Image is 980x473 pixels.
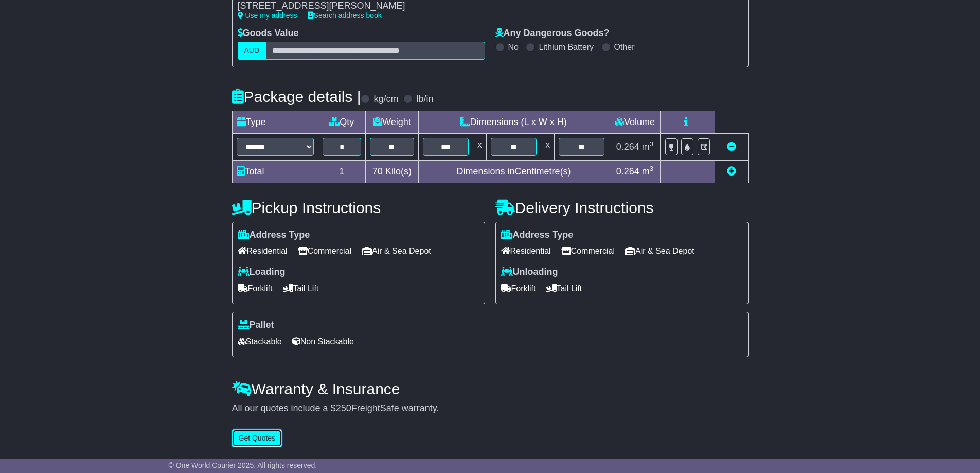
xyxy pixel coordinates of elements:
td: Qty [318,111,366,133]
td: 1 [318,160,366,183]
h4: Package details | [232,88,361,105]
span: m [642,142,654,152]
label: Any Dangerous Goods? [495,28,610,39]
span: Forklift [238,281,273,296]
label: AUD [238,42,266,60]
td: Dimensions (L x W x H) [418,111,609,133]
span: 0.264 [616,142,639,152]
label: lb/in [416,94,433,105]
a: Remove this item [727,142,736,152]
label: Goods Value [238,28,299,39]
td: Dimensions in Centimetre(s) [418,160,609,183]
sup: 3 [650,165,654,172]
td: Kilo(s) [366,160,419,183]
span: Air & Sea Depot [625,243,694,259]
button: Get Quotes [232,429,282,447]
h4: Delivery Instructions [495,199,749,216]
span: Commercial [298,243,351,259]
span: Residential [501,243,551,259]
span: Commercial [561,243,615,259]
td: x [541,133,555,160]
label: Unloading [501,267,558,278]
a: Use my address [238,11,297,20]
label: Address Type [238,230,310,241]
span: Stackable [238,334,282,349]
td: Type [232,111,318,133]
label: Loading [238,267,286,278]
label: Address Type [501,230,574,241]
td: x [473,133,486,160]
span: Air & Sea Depot [362,243,431,259]
span: Forklift [501,281,536,296]
td: Volume [609,111,661,133]
span: m [642,166,654,177]
span: Tail Lift [283,281,319,296]
label: kg/cm [373,94,398,105]
label: Lithium Battery [539,42,594,52]
span: 70 [372,166,383,177]
h4: Warranty & Insurance [232,380,749,397]
span: 0.264 [616,166,639,177]
label: Pallet [238,320,274,331]
span: © One World Courier 2025. All rights reserved. [169,461,317,469]
td: Weight [366,111,419,133]
div: [STREET_ADDRESS][PERSON_NAME] [238,1,466,12]
span: Non Stackable [292,334,354,349]
div: All our quotes include a $ FreightSafe warranty. [232,403,749,414]
sup: 3 [650,140,654,148]
span: Residential [238,243,288,259]
label: Other [614,42,635,52]
h4: Pickup Instructions [232,199,485,216]
a: Add new item [727,166,736,177]
label: No [508,42,519,52]
a: Search address book [308,11,382,20]
td: Total [232,160,318,183]
span: Tail Lift [546,281,582,296]
span: 250 [336,403,351,413]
